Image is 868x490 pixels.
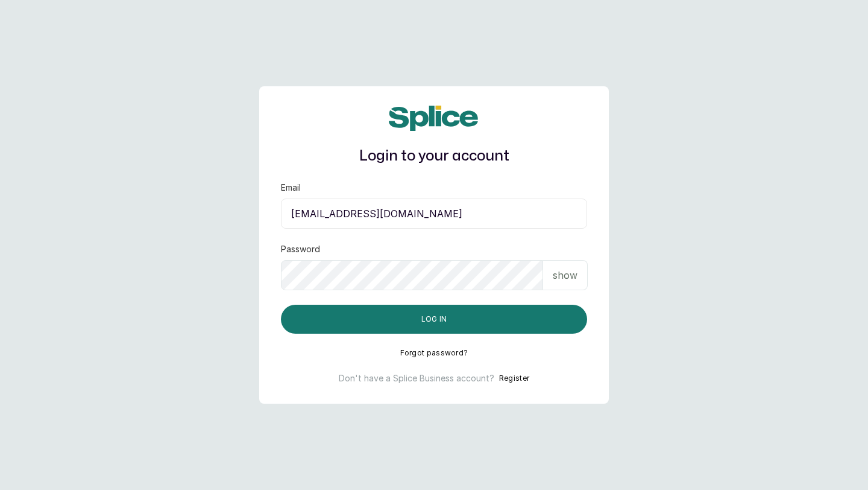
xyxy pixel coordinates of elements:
[553,268,577,282] p: show
[499,372,529,384] button: Register
[281,145,587,167] h1: Login to your account
[281,243,320,255] label: Password
[400,348,468,358] button: Forgot password?
[281,182,301,194] label: Email
[281,305,587,334] button: Log in
[281,199,587,229] input: email@acme.com
[339,372,494,384] p: Don't have a Splice Business account?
